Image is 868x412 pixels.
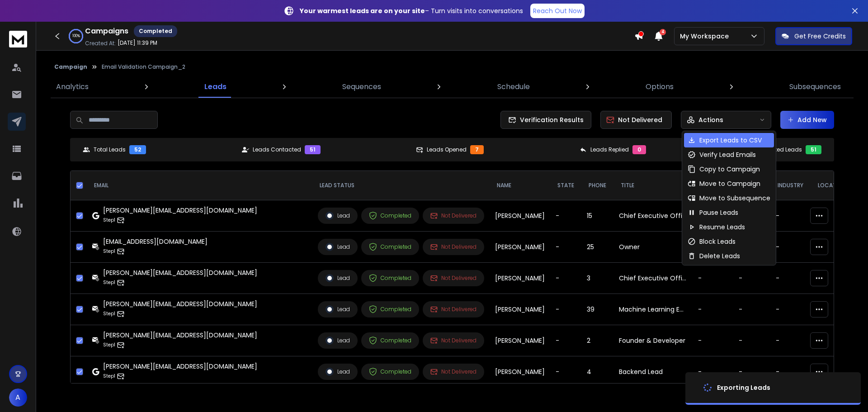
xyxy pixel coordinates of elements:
[699,237,736,246] p: Block Leads
[618,115,662,124] p: Not Delivered
[430,368,476,375] div: Not Delivered
[581,263,613,294] td: 3
[300,6,523,15] p: – Turn visits into conversations
[490,171,550,200] th: NAME
[369,336,411,345] div: Completed
[733,263,770,294] td: -
[770,171,811,200] th: industry
[134,25,177,37] div: Completed
[613,294,693,325] td: Machine Learning Engineer
[430,337,476,344] div: Not Delivered
[325,243,350,251] div: Lead
[51,76,94,98] a: Analytics
[325,368,350,376] div: Lead
[369,243,411,251] div: Completed
[784,76,846,98] a: Subsequences
[699,251,740,260] p: Delete Leads
[103,278,115,287] p: Step 1
[325,305,350,313] div: Lead
[613,200,693,232] td: Chief Executive Officer
[693,294,733,325] td: -
[646,81,674,92] p: Options
[492,76,535,98] a: Schedule
[699,194,770,203] p: Move to Subsequence
[770,232,811,263] td: -
[698,115,723,124] p: Actions
[497,81,530,92] p: Schedule
[490,232,550,263] td: [PERSON_NAME]
[590,146,629,153] p: Leads Replied
[613,232,693,263] td: Owner
[9,388,27,407] button: A
[103,268,257,277] div: [PERSON_NAME][EMAIL_ADDRESS][DOMAIN_NAME]
[103,206,257,215] div: [PERSON_NAME][EMAIL_ADDRESS][DOMAIN_NAME]
[325,336,350,345] div: Lead
[550,200,581,232] td: -
[72,33,80,39] p: 100 %
[490,294,550,325] td: [PERSON_NAME]
[103,309,115,318] p: Step 1
[427,146,467,153] p: Leads Opened
[500,111,591,129] button: Verification Results
[342,81,381,92] p: Sequences
[811,171,853,200] th: location
[693,356,733,388] td: -
[369,368,411,376] div: Completed
[490,200,550,232] td: [PERSON_NAME]
[87,171,312,200] th: EMAIL
[118,39,157,47] p: [DATE] 11:39 PM
[550,263,581,294] td: -
[85,40,116,47] p: Created At:
[717,383,770,392] div: Exporting Leads
[430,306,476,313] div: Not Delivered
[85,26,128,37] h1: Campaigns
[581,171,613,200] th: Phone
[490,356,550,388] td: [PERSON_NAME]
[369,274,411,282] div: Completed
[337,76,387,98] a: Sequences
[516,115,584,124] span: Verification Results
[199,76,232,98] a: Leads
[550,171,581,200] th: State
[253,146,301,153] p: Leads Contacted
[103,341,115,350] p: Step 1
[733,294,770,325] td: -
[733,325,770,356] td: -
[581,294,613,325] td: 39
[54,63,87,71] button: Campaign
[103,247,115,256] p: Step 1
[300,6,425,15] strong: Your warmest leads are on your site
[103,299,257,308] div: [PERSON_NAME][EMAIL_ADDRESS][DOMAIN_NAME]
[103,362,257,371] div: [PERSON_NAME][EMAIL_ADDRESS][DOMAIN_NAME]
[530,4,585,18] a: Reach Out Now
[325,212,350,220] div: Lead
[103,237,208,246] div: [EMAIL_ADDRESS][DOMAIN_NAME]
[430,275,476,282] div: Not Delivered
[94,146,126,153] p: Total Leads
[770,356,811,388] td: -
[660,29,666,35] span: 4
[789,81,841,92] p: Subsequences
[369,305,411,313] div: Completed
[693,325,733,356] td: -
[581,232,613,263] td: 25
[733,356,770,388] td: -
[312,171,490,200] th: LEAD STATUS
[581,200,613,232] td: 15
[103,331,257,340] div: [PERSON_NAME][EMAIL_ADDRESS][DOMAIN_NAME]
[325,274,350,282] div: Lead
[640,76,679,98] a: Options
[699,179,760,188] p: Move to Campaign
[770,263,811,294] td: -
[794,32,846,41] p: Get Free Credits
[581,356,613,388] td: 4
[490,325,550,356] td: [PERSON_NAME]
[103,216,115,225] p: Step 1
[613,356,693,388] td: Backend Lead
[550,325,581,356] td: -
[102,63,185,71] p: Email Validation Campaign_2
[9,31,27,47] img: logo
[699,223,745,232] p: Resume Leads
[613,325,693,356] td: Founder & Developer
